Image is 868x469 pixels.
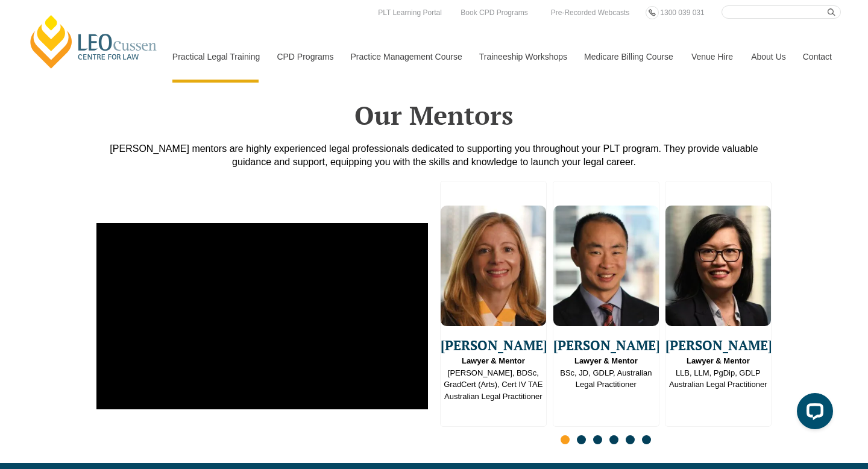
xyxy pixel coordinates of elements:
[553,181,659,427] div: 2 / 16
[575,31,682,83] a: Medicare Billing Course
[90,100,778,130] h2: Our Mentors
[657,6,707,19] a: 1300 039 031
[462,356,525,365] strong: Lawyer & Mentor
[660,8,704,17] span: 1300 039 031
[470,31,575,83] a: Traineeship Workshops
[163,31,268,83] a: Practical Legal Training
[268,31,341,83] a: CPD Programs
[441,355,546,402] span: [PERSON_NAME], BDSc, GradCert (Arts), Cert IV TAE Australian Legal Practitioner
[577,435,586,444] span: Go to slide 2
[626,435,635,444] span: Go to slide 5
[665,206,771,326] img: Yvonne Lye
[561,435,570,444] span: Go to slide 1
[342,31,470,83] a: Practice Management Course
[742,31,794,83] a: About Us
[548,6,633,19] a: Pre-Recorded Webcasts
[642,435,651,444] span: Go to slide 6
[593,435,602,444] span: Go to slide 3
[665,335,771,355] span: [PERSON_NAME]
[90,142,778,169] div: [PERSON_NAME] mentors are highly experienced legal professionals dedicated to supporting you thro...
[665,355,771,391] span: LLB, LLM, PgDip, GDLP Australian Legal Practitioner
[375,6,445,19] a: PLT Learning Portal
[687,356,750,365] strong: Lawyer & Mentor
[440,181,772,451] div: Slides
[27,13,160,70] a: [PERSON_NAME] Centre for Law
[441,206,546,326] img: Emma Ladakis
[609,435,618,444] span: Go to slide 4
[665,181,772,427] div: 3 / 16
[794,31,841,83] a: Contact
[553,335,659,355] span: [PERSON_NAME]
[441,335,546,355] span: [PERSON_NAME]
[574,356,638,365] strong: Lawyer & Mentor
[682,31,742,83] a: Venue Hire
[440,181,547,427] div: 1 / 16
[458,6,530,19] a: Book CPD Programs
[787,388,838,439] iframe: LiveChat chat widget
[553,355,659,391] span: BSc, JD, GDLP, Australian Legal Practitioner
[553,206,659,326] img: Robin Huang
